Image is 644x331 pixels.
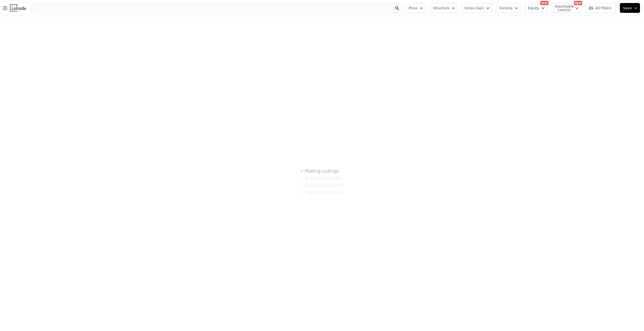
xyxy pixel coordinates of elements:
span: Assumable Loan(s) [555,5,571,12]
button: Assumable Loan(s) [551,3,581,13]
span: ✓ [300,183,304,188]
button: Price [406,3,426,13]
div: Populating Data [300,189,341,196]
img: Lotside [10,5,26,12]
button: Equity [525,3,547,13]
button: All Filters [585,3,616,13]
button: Income [496,3,521,13]
span: All Filters [588,6,612,11]
div: NEW [540,1,548,5]
span: Save [623,6,632,11]
span: Price [409,6,417,11]
span: ✓ [300,169,304,174]
span: Income [499,6,512,11]
div: Pulling Listings [300,168,339,175]
div: NEW [574,1,582,5]
span: Structure [433,6,449,11]
span: ✓ [300,176,304,181]
button: Save [620,3,640,13]
div: Estimating Rents [300,182,344,189]
span: ✓ [300,190,304,195]
div: Estimating ARVs [300,175,342,182]
span: Equity [528,6,539,11]
button: Gross Gain [461,3,492,13]
button: Structure [430,3,457,13]
span: Gross Gain [465,6,484,11]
